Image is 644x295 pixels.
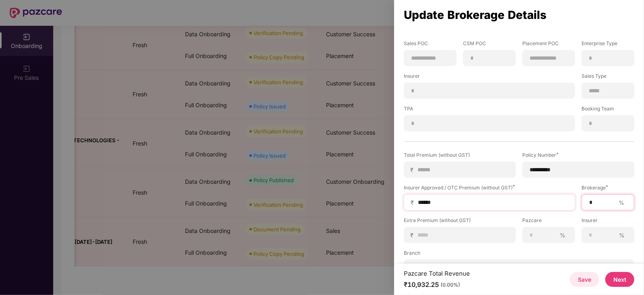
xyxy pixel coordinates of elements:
span: % [616,231,628,239]
label: Booking Team [582,105,634,115]
button: Save [570,272,599,287]
label: Pazcare [522,217,575,227]
div: ₹10,932.25 [404,280,470,289]
span: ₹ [410,231,417,239]
span: ₹ [410,166,417,174]
label: Sales POC [404,40,457,50]
div: (0.00%) [440,282,460,288]
label: Insurer [582,217,634,227]
label: Branch [404,249,634,260]
div: Insurer Approved / OTC Premium (without GST) [404,184,575,191]
label: TPA [404,105,575,115]
label: Enterprise Type [582,40,634,50]
label: Extra Premium (without GST) [404,217,516,227]
label: CSM POC [463,40,516,50]
div: Policy Number [522,152,634,158]
button: Next [605,272,634,287]
label: Sales Type [582,73,634,83]
div: Brokerage [582,184,634,191]
span: ₹ [411,199,417,206]
label: Insurer [404,73,575,83]
span: % [557,231,569,239]
div: Update Brokerage Details [404,10,634,19]
div: Pazcare Total Revenue [404,270,470,277]
span: % [615,199,627,206]
label: Placement POC [522,40,575,50]
label: Total Premium (without GST) [404,152,516,162]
